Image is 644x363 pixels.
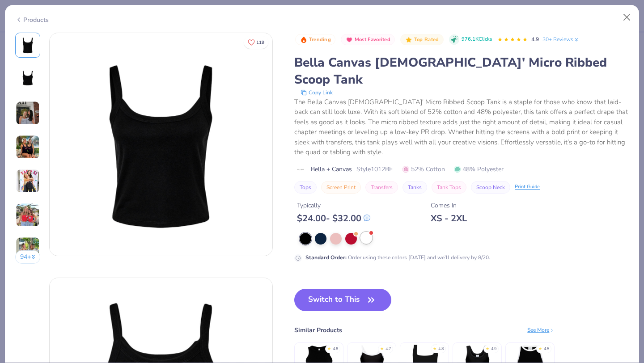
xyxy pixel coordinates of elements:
button: Badge Button [341,34,395,46]
img: User generated content [16,237,40,261]
button: 94+ [15,250,41,264]
button: Switch to This [294,289,391,311]
img: Top Rated sort [405,36,412,43]
img: User generated content [16,135,40,159]
img: Front [50,33,272,256]
button: Badge Button [295,34,335,46]
div: ★ [380,346,384,350]
img: Most Favorited sort [346,36,353,43]
div: Typically [297,201,370,210]
div: Similar Products [294,325,342,335]
div: 4.8 [333,346,338,352]
strong: Standard Order : [305,254,347,261]
button: Transfers [365,181,398,194]
span: Top Rated [414,37,439,42]
span: Style 1012BE [356,165,393,174]
span: 4.9 [531,36,539,43]
div: ★ [433,346,436,350]
div: Order using these colors [DATE] and we’ll delivery by 8/20. [305,253,490,262]
a: 30+ Reviews [542,35,580,43]
img: User generated content [16,203,40,227]
div: Comes In [431,201,467,210]
button: Tank Tops [432,181,466,194]
button: Badge Button [400,34,443,46]
div: 4.9 Stars [497,33,528,47]
img: Back [17,68,38,90]
div: Bella Canvas [DEMOGRAPHIC_DATA]' Micro Ribbed Scoop Tank [294,54,629,88]
img: User generated content [16,169,40,193]
button: Close [619,9,636,26]
div: 4.8 [438,346,444,352]
div: XS - 2XL [431,213,467,224]
button: copy to clipboard [298,88,335,97]
img: Trending sort [300,36,307,43]
button: Scoop Neck [471,181,510,194]
img: Front [17,34,38,56]
span: 119 [256,40,264,45]
div: Print Guide [515,183,540,191]
button: Screen Print [321,181,361,194]
button: Tops [294,181,317,194]
div: 4.7 [386,346,391,352]
button: Tanks [402,181,427,194]
div: The Bella Canvas [DEMOGRAPHIC_DATA]' Micro Ribbed Scoop Tank is a staple for those who know that ... [294,97,629,157]
div: ★ [486,346,489,350]
div: See More [527,326,555,334]
span: Bella + Canvas [311,165,352,174]
div: Products [15,15,49,25]
img: brand logo [294,166,306,173]
div: $ 24.00 - $ 32.00 [297,213,370,224]
div: 4.9 [491,346,496,352]
div: 4.5 [544,346,549,352]
span: 52% Cotton [402,165,445,174]
span: 976.1K Clicks [462,36,492,43]
img: User generated content [16,101,40,125]
div: ★ [538,346,542,350]
span: 48% Polyester [454,165,504,174]
div: ★ [327,346,331,350]
span: Trending [309,37,331,42]
button: Like [244,36,268,49]
span: Most Favorited [355,37,390,42]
